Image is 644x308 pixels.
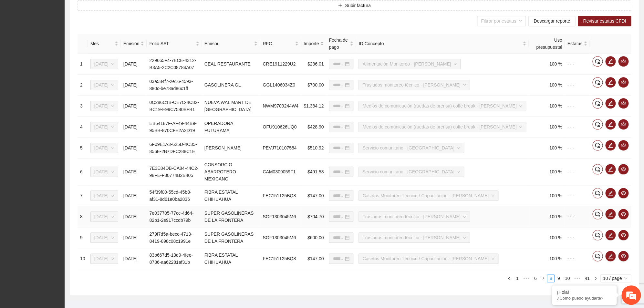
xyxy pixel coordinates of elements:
span: eye [618,190,628,196]
span: comment [593,80,602,85]
div: ¡Hola! [557,290,612,295]
td: 100 % [529,227,565,248]
span: Julio 2025 [94,122,114,132]
span: edit [606,122,615,127]
td: 279f7d5a-becc-4713-8419-898c08c1991e [147,227,202,248]
td: 0C286C1B-CE7C-4C82-BC19-E99C7580BFB1 [147,96,202,117]
li: Next 5 Pages [572,274,582,282]
a: 7 [539,275,546,282]
th: Uso presupuestal [529,34,565,54]
li: Previous 5 Pages [521,274,531,282]
span: comment [593,59,602,64]
span: edit [606,232,615,238]
span: Folio SAT [149,40,194,47]
span: Estatus [567,40,582,47]
span: Emisor [204,40,253,47]
div: Chatee con nosotros ahora [34,33,109,41]
th: Mes [88,34,121,54]
td: CONSORCIO ABARROTERO MEXICANO [202,159,260,185]
span: RFC [263,40,294,47]
li: 10 [562,274,572,282]
td: 9 [78,227,88,248]
button: eye [618,251,628,261]
button: comment [592,98,603,108]
button: edit [605,140,616,150]
td: - - - [565,227,590,248]
td: - - - [565,96,590,117]
a: 6 [532,275,539,282]
td: $491.53 [301,159,326,185]
td: 6F09E1A3-625D-4C35-856E-2B7DFC288C1E [147,138,202,159]
td: $428.90 [301,117,326,138]
span: left [507,276,511,280]
button: eye [618,230,628,240]
td: FIBRA ESTATAL CHIHUAHUA [202,185,260,206]
td: FIBRA ESTATAL CHIHUAHUA [202,248,260,269]
button: edit [605,164,616,174]
td: CRE1911229U2 [260,54,301,75]
td: 4 [78,117,88,138]
td: 5 [78,138,88,159]
span: Julio 2025 [94,59,114,69]
th: Folio SAT [147,34,202,54]
td: CAM0309059F1 [260,159,301,185]
td: 100 % [529,248,565,269]
td: - - - [565,75,590,96]
span: eye [618,122,628,127]
span: edit [606,101,615,106]
span: edit [606,211,615,217]
td: 100 % [529,159,565,185]
span: ••• [521,274,531,282]
td: [PERSON_NAME] [202,138,260,159]
td: 229665F4-7ECE-4312-B3A5-2C2C08784A07 [147,54,202,75]
td: 100 % [529,206,565,227]
td: $704.70 [301,206,326,227]
td: NWM9709244W4 [260,96,301,117]
td: [DATE] [121,248,147,269]
span: Estamos en línea. [37,86,89,151]
td: [DATE] [121,75,147,96]
span: Julio 2025 [94,212,114,221]
td: 8 [78,206,88,227]
td: [DATE] [121,138,147,159]
button: edit [605,209,616,219]
button: eye [618,209,628,219]
td: 100 % [529,117,565,138]
button: edit [605,98,616,108]
td: 7e037705-77cc-4d64-82b1-2e917ccdb79b [147,206,202,227]
span: comment [593,253,602,259]
button: Revisar estatus CFDI [578,16,631,26]
th: Fecha de pago [326,34,356,54]
button: right [592,274,600,282]
li: 6 [531,274,539,282]
p: ¿Cómo puedo ayudarte? [557,296,612,301]
span: Emisión [123,40,140,47]
span: eye [618,232,628,238]
span: right [594,276,598,280]
th: ID Concepto [356,34,529,54]
span: Julio 2025 [94,80,114,90]
button: edit [605,188,616,198]
td: 100 % [529,138,565,159]
td: CEAL RESTAURANTE [202,54,260,75]
button: comment [592,188,603,198]
button: edit [605,77,616,87]
button: comment [592,164,603,174]
span: Medios de comunicación (ruedas de prensa) coffe break - Cuauhtémoc [362,122,522,132]
span: Servicio comunitario - Parral [362,167,460,177]
td: GASOLINERA GL [202,75,260,96]
td: [DATE] [121,185,147,206]
li: 9 [555,274,562,282]
td: $236.01 [301,54,326,75]
span: Casetas Monitoreo Técnico / Capacitación - Cuauhtémoc [362,254,494,263]
span: edit [606,143,615,148]
td: FEC151125BQ8 [260,185,301,206]
span: comment [593,232,602,238]
td: - - - [565,185,590,206]
button: left [505,274,513,282]
span: comment [593,122,602,127]
td: 6 [78,159,88,185]
td: 7E3E84DB-CA84-44C2-98FE-F30774B2B405 [147,159,202,185]
span: eye [618,253,628,259]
